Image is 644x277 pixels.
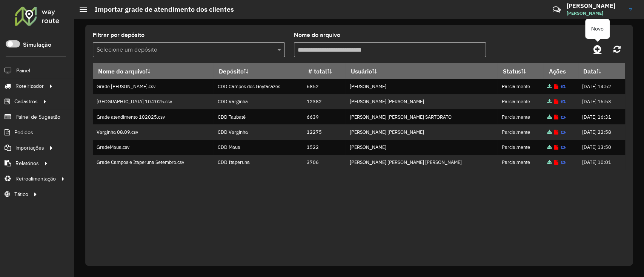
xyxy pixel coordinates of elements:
td: [DATE] 16:53 [578,94,625,109]
td: [DATE] 16:31 [578,109,625,124]
label: Simulação [23,40,51,49]
td: [PERSON_NAME] [346,79,498,94]
a: Exibir log de erros [554,83,558,90]
span: Painel de Sugestão [15,113,60,121]
td: Parcialmente [498,155,544,170]
h3: [PERSON_NAME] [567,2,623,9]
th: Usuário [346,63,498,79]
span: Pedidos [14,129,33,136]
td: CDD Varginha [214,124,303,139]
td: CDD Itaperuna [214,155,303,170]
td: Grade [PERSON_NAME].csv [93,79,214,94]
a: Reimportar [561,83,566,90]
td: Grade atendimento 102025.csv [93,109,214,124]
a: Reimportar [561,129,566,135]
a: Reimportar [561,114,566,120]
td: [PERSON_NAME] [PERSON_NAME] [PERSON_NAME] [346,155,498,170]
td: [DATE] 13:50 [578,140,625,155]
td: CDD Maua [214,140,303,155]
td: GradeMaua.csv [93,140,214,155]
a: Exibir log de erros [554,114,558,120]
a: Reimportar [561,144,566,150]
a: Reimportar [561,159,566,165]
td: [PERSON_NAME] [PERSON_NAME] [346,94,498,109]
span: Relatórios [15,159,39,167]
td: [PERSON_NAME] [PERSON_NAME] [346,124,498,139]
a: Arquivo completo [547,129,552,135]
label: Nome do arquivo [294,31,340,40]
td: [GEOGRAPHIC_DATA] 10.2025.csv [93,94,214,109]
a: Exibir log de erros [554,98,558,105]
td: CDD Campos dos Goytacazes [214,79,303,94]
td: [DATE] 14:52 [578,79,625,94]
a: Exibir log de erros [554,129,558,135]
label: Filtrar por depósito [93,31,144,40]
td: 12275 [303,124,346,139]
a: Exibir log de erros [554,144,558,150]
td: [PERSON_NAME] [PERSON_NAME] SARTORATO [346,109,498,124]
td: 12382 [303,94,346,109]
td: 6639 [303,109,346,124]
a: Reimportar [561,98,566,105]
th: Depósito [214,63,303,79]
td: 3706 [303,155,346,170]
td: Parcialmente [498,109,544,124]
th: Data [578,63,625,79]
td: Parcialmente [498,124,544,139]
td: [DATE] 22:58 [578,124,625,139]
a: Exibir log de erros [554,159,558,165]
td: [DATE] 10:01 [578,155,625,170]
a: Arquivo completo [547,98,552,105]
span: [PERSON_NAME] [567,10,623,17]
td: [PERSON_NAME] [346,140,498,155]
td: 6852 [303,79,346,94]
td: Grade Campos e Itaperuna Setembro.csv [93,155,214,170]
td: Parcialmente [498,79,544,94]
span: Importações [15,144,44,152]
th: Ações [544,63,578,79]
a: Contato Rápido [549,2,565,18]
a: Arquivo completo [547,144,552,150]
td: CDD Varginha [214,94,303,109]
span: Retroalimentação [15,175,56,183]
td: Parcialmente [498,94,544,109]
th: # total [303,63,346,79]
td: 1522 [303,140,346,155]
td: CDD Taubaté [214,109,303,124]
span: Roteirizador [15,82,44,90]
th: Status [498,63,544,79]
td: Varginha 08.09.csv [93,124,214,139]
a: Arquivo completo [547,114,552,120]
span: Painel [16,67,30,75]
span: Cadastros [14,98,38,106]
h2: Importar grade de atendimento dos clientes [87,5,234,14]
span: Tático [14,190,28,198]
div: Novo [585,19,610,39]
a: Arquivo completo [547,83,552,90]
td: Parcialmente [498,140,544,155]
th: Nome do arquivo [93,63,214,79]
a: Arquivo completo [547,159,552,165]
